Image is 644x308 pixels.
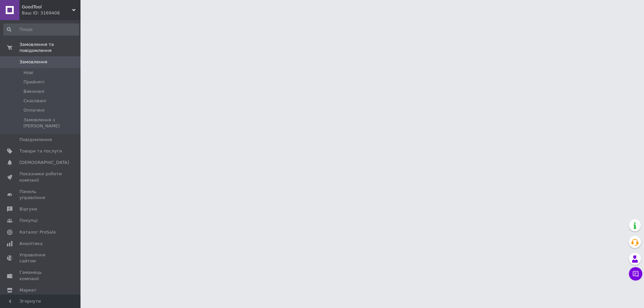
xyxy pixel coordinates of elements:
[19,171,62,183] span: Показники роботи компанії
[19,287,37,293] span: Маркет
[23,98,46,104] span: Скасовані
[19,229,56,235] span: Каталог ProSale
[23,107,45,113] span: Оплачені
[629,267,642,281] button: Чат з покупцем
[23,70,33,76] span: Нові
[19,206,37,212] span: Відгуки
[19,269,62,282] span: Гаманець компанії
[22,4,72,10] span: GoodTool
[19,148,62,154] span: Товари та послуги
[19,241,43,247] span: Аналітика
[19,42,80,54] span: Замовлення та повідомлення
[22,10,80,16] div: Ваш ID: 3169408
[19,59,47,65] span: Замовлення
[19,137,52,143] span: Повідомлення
[19,218,38,224] span: Покупці
[19,252,62,264] span: Управління сайтом
[23,79,44,85] span: Прийняті
[3,23,79,36] input: Пошук
[19,189,62,201] span: Панель управління
[23,88,44,95] span: Виконані
[23,117,78,129] span: Замовлення з [PERSON_NAME]
[19,160,69,166] span: [DEMOGRAPHIC_DATA]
